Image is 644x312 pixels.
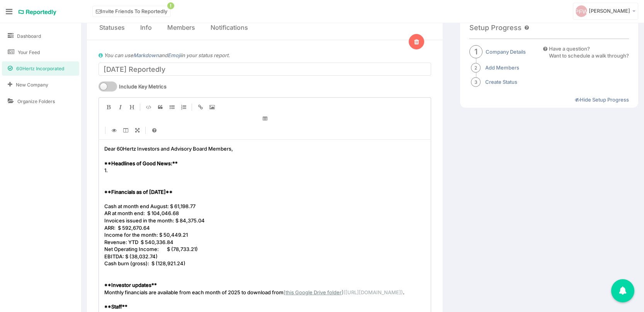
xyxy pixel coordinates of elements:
a: Dashboard [2,29,79,43]
span: Headlines of Good News: [111,160,172,166]
button: Toggle Fullscreen [131,124,143,136]
i: | [145,127,146,134]
h4: Setup Progress [469,24,522,32]
button: Code [143,101,155,113]
span: ) [401,289,403,295]
a: Markdown [133,52,159,58]
i: | [192,103,192,111]
a: Have a question?Want to schedule a walk through? [543,45,629,59]
a: Create Status [485,78,517,86]
span: Revenue: YTD $ 540,336.84 [104,239,173,245]
img: svg+xml;base64,PD94bWwgdmVyc2lvbj0iMS4wIiBlbmNvZGluZz0iVVRGLTgiPz4KICAgICAg%0APHN2ZyB2ZXJzaW9uPSI... [576,5,587,17]
span: [PERSON_NAME] [589,8,630,14]
button: Toggle Preview [108,124,120,136]
span: ] [342,289,343,295]
span: Your Feed [18,49,40,56]
span: 60Hertz Incorporated [16,65,64,72]
span: Income for the month: $ 50,449.21 [104,232,188,238]
span: 3 [471,77,481,87]
a: Members [167,23,195,32]
span: 1 [469,45,483,58]
button: Generic List [166,101,178,113]
a: Company Details [486,48,526,56]
span: Cash at month end August: $ 61,198.77 [104,203,195,209]
a: Add Members [485,64,519,71]
span: Dashboard [17,33,41,39]
span: Monthly financials are available from each month of 2025 to download from . [104,289,404,295]
em: You can use and in your status report. [104,52,230,58]
span: Invoices issued in the month: $ 84,375.04 [104,217,205,224]
button: Markdown Guide [148,124,160,136]
input: Subject [99,63,431,76]
button: Numbered List [178,101,189,113]
a: New Company [2,78,79,92]
span: 2 [471,63,481,73]
button: Toggle Side by Side [120,124,131,136]
a: Hide Setup Progress [575,97,629,103]
span: [ [284,289,285,295]
span: Dear 60Hertz Investors and Advisory Board Members, [104,146,233,152]
span: 1. [104,167,108,173]
a: Your Feed [2,45,79,59]
button: Bold [103,101,114,113]
span: Staff [111,304,122,310]
span: ARR: $ 592,670.64 [104,225,150,231]
a: Emoji [168,52,181,58]
a: Invite Friends To Reportedly! [92,6,171,17]
span: New Company [16,81,48,88]
a: [PERSON_NAME] [573,3,638,20]
span: Net Operating Income: $ (78,733.21) [104,246,198,252]
button: Heading [126,101,138,113]
button: Create Link [195,101,206,113]
i: | [140,103,141,111]
span: Include Key Metrics [119,83,167,90]
a: Notifications [211,23,248,32]
a: Organize Folders [2,94,79,109]
a: Info [140,23,152,32]
span: EBITDA: $ (38,032.74) [104,253,158,259]
span: Financials as of [DATE] [111,189,166,195]
button: Italic [114,101,126,113]
button: Insert Table [103,113,427,124]
button: Quote [155,101,166,113]
a: Statuses [99,23,125,32]
a: 60Hertz Incorporated [2,61,79,76]
a: Reportedly [18,6,57,19]
span: AR at month end: $ 104,046.68 [104,210,179,216]
span: ! [167,2,174,9]
span: this Google Drive folder [285,289,342,295]
button: Import an image [206,101,218,113]
div: Have a question? Want to schedule a walk through? [549,45,629,59]
span: ( [343,289,345,295]
i: | [105,127,106,134]
span: Investor updates [111,282,151,288]
span: [URL][DOMAIN_NAME] [345,289,401,295]
span: Cash burn (gross): $ (128,921.24) [104,260,185,266]
span: Organize Folders [17,98,55,105]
